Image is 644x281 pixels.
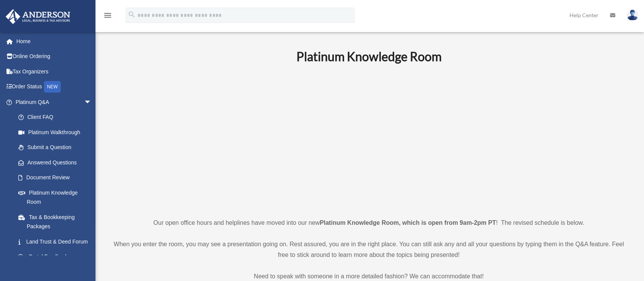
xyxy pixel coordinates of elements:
[3,9,73,24] img: Anderson Advisors Platinum Portal
[5,79,103,95] a: Order StatusNEW
[109,239,629,260] p: When you enter the room, you may see a presentation going on. Rest assured, you are in the right ...
[44,81,61,93] div: NEW
[84,94,99,110] span: arrow_drop_down
[5,34,103,49] a: Home
[5,64,103,79] a: Tax Organizers
[11,234,103,249] a: Land Trust & Deed Forum
[11,140,103,155] a: Submit a Question
[627,10,638,21] img: User Pic
[11,125,103,140] a: Platinum Walkthrough
[296,49,442,64] b: Platinum Knowledge Room
[320,219,496,226] strong: Platinum Knowledge Room, which is open from 9am-2pm PT
[103,11,112,20] i: menu
[11,170,103,185] a: Document Review
[103,13,112,20] a: menu
[11,185,99,210] a: Platinum Knowledge Room
[11,155,103,170] a: Answered Questions
[254,74,484,203] iframe: 231110_Toby_KnowledgeRoom
[11,249,103,265] a: Portal Feedback
[5,49,103,64] a: Online Ordering
[5,94,103,110] a: Platinum Q&Aarrow_drop_down
[128,10,136,19] i: search
[11,110,103,125] a: Client FAQ
[11,210,103,234] a: Tax & Bookkeeping Packages
[109,218,629,228] p: Our open office hours and helplines have moved into our new ! The revised schedule is below.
